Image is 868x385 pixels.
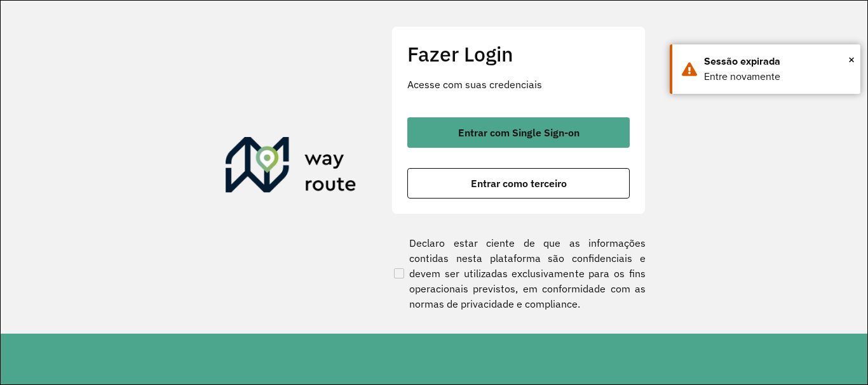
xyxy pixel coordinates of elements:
label: Declaro estar ciente de que as informações contidas nesta plataforma são confidenciais e devem se... [391,235,646,311]
button: Close [848,50,855,69]
div: Sessão expirada [704,54,851,69]
div: Entre novamente [704,69,851,84]
span: Entrar como terceiro [471,178,567,188]
span: × [848,50,855,69]
button: button [407,117,630,148]
h2: Fazer Login [407,42,630,66]
span: Entrar com Single Sign-on [458,127,580,138]
p: Acesse com suas credenciais [407,77,630,92]
img: Roteirizador AmbevTech [226,137,356,198]
button: button [407,168,630,199]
